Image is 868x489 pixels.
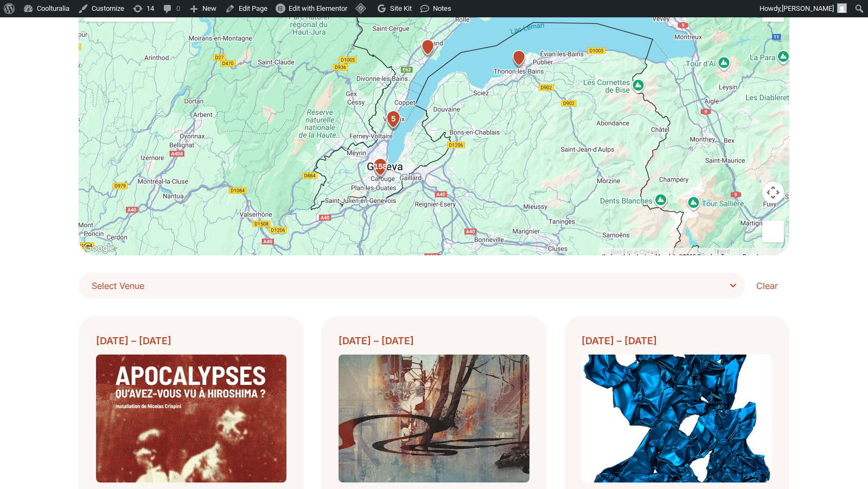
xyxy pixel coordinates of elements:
[762,182,784,203] button: Map camera controls
[602,248,649,265] button: Keyboard shortcuts
[756,279,778,292] span: Clear
[289,4,347,12] span: Edit with Elementor
[92,280,144,291] span: Select Venue
[92,278,144,293] span: Select Venue
[369,158,391,179] div: 158
[382,110,404,132] div: 5
[762,221,784,242] button: Drag Pegman onto the map to open Street View
[782,4,834,12] span: [PERSON_NAME]
[509,50,528,69] div: Théâtre Maurice Novarina, Thonon-Les-Bains4 Bis Av. d'Evian, 74200 Thonon-les-Bains, France
[96,355,286,482] img: Coolturalia - Apocalypses. Qu’avez-vous vu à Hiroshima ?
[582,333,772,348] div: [DATE] – [DATE]
[339,333,529,348] div: [DATE] – [DATE]
[81,241,117,255] img: Google
[81,241,117,255] a: Open this area in Google Maps (opens a new window)
[92,278,739,293] span: Select Venue
[655,253,714,259] span: Map data ©2025 Google
[96,333,286,348] div: [DATE] – [DATE]
[390,4,412,12] span: Site Kit
[743,253,786,259] a: Report a map error
[418,39,437,58] div: Musée national suisse - Château de PranginsAvenue du Général Guiguer 3, 1197 Prangins
[745,273,789,299] a: Clear
[721,253,736,259] a: Terms (opens in new tab)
